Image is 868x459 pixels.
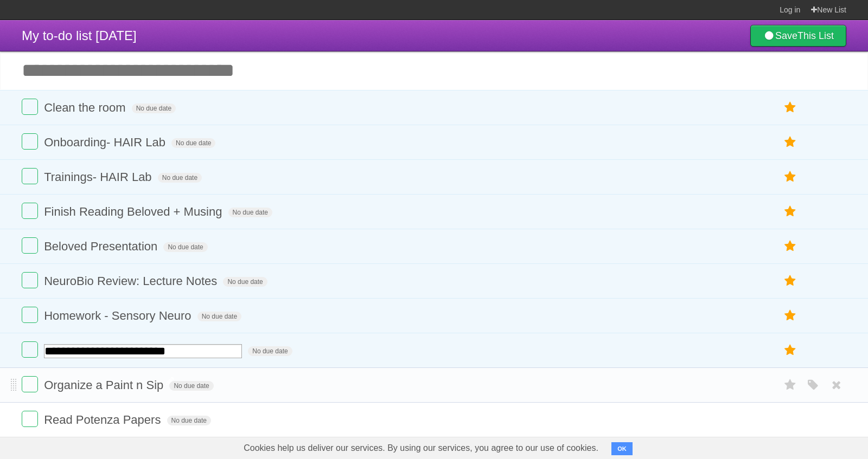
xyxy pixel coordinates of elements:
[158,173,202,183] span: No due date
[171,138,215,148] span: No due date
[22,272,38,288] label: Done
[22,203,38,219] label: Done
[44,205,225,218] span: Finish Reading Beloved + Musing
[780,203,801,221] label: Star task
[223,277,267,287] span: No due date
[780,341,801,359] label: Star task
[163,242,207,252] span: No due date
[44,274,220,288] span: NeuroBio Review: Lecture Notes
[780,168,801,186] label: Star task
[780,133,801,151] label: Star task
[22,28,137,43] span: My to-do list [DATE]
[44,135,168,149] span: Onboarding- HAIR Lab
[197,312,241,321] span: No due date
[44,378,166,392] span: Organize a Paint n Sip
[22,133,38,150] label: Done
[44,101,128,114] span: Clean the room
[780,376,801,394] label: Star task
[780,99,801,117] label: Star task
[22,99,38,115] label: Done
[167,416,211,425] span: No due date
[780,272,801,290] label: Star task
[750,25,846,47] a: SaveThis List
[22,376,38,392] label: Done
[22,341,38,358] label: Done
[780,237,801,255] label: Star task
[44,309,194,322] span: Homework - Sensory Neuro
[22,307,38,323] label: Done
[780,307,801,325] label: Star task
[44,170,154,184] span: Trainings- HAIR Lab
[44,413,163,426] span: Read Potenza Papers
[22,237,38,254] label: Done
[22,411,38,427] label: Done
[228,208,272,217] span: No due date
[233,437,609,459] span: Cookies help us deliver our services. By using our services, you agree to our use of cookies.
[169,381,213,391] span: No due date
[248,346,292,356] span: No due date
[132,104,176,113] span: No due date
[44,240,160,253] span: Beloved Presentation
[22,168,38,184] label: Done
[611,442,633,455] button: OK
[797,30,834,41] b: This List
